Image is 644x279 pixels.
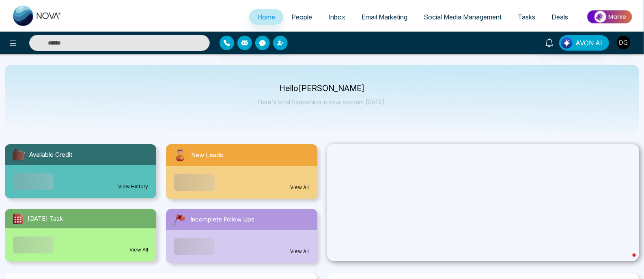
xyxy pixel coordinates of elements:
[172,147,188,163] img: newLeads.svg
[328,13,345,21] span: Inbox
[320,9,353,25] a: Inbox
[291,13,312,21] span: People
[249,9,283,25] a: Home
[416,9,510,25] a: Social Media Management
[283,9,320,25] a: People
[11,147,26,162] img: availableCredit.svg
[353,9,416,25] a: Email Marketing
[258,85,386,92] p: Hello [PERSON_NAME]
[617,36,631,49] img: User Avatar
[510,9,543,25] a: Tasks
[561,37,573,49] img: Lead Flow
[551,13,568,21] span: Deals
[172,212,187,227] img: followUps.svg
[575,38,602,48] span: AVON AI
[616,251,636,271] iframe: Intercom live chat
[580,8,639,26] img: Market-place.gif
[118,183,148,190] a: View History
[191,151,223,160] span: New Leads
[129,246,148,253] a: View All
[28,214,63,224] span: [DATE] Task
[518,13,535,21] span: Tasks
[257,13,275,21] span: Home
[291,248,309,255] a: View All
[29,150,72,160] span: Available Credit
[13,6,62,26] img: Nova CRM Logo
[543,9,576,25] a: Deals
[190,215,254,224] span: Incomplete Follow Ups
[11,212,24,225] img: todayTask.svg
[161,144,322,199] a: New LeadsView All
[559,35,609,51] button: AVON AI
[424,13,502,21] span: Social Media Management
[362,13,407,21] span: Email Marketing
[161,209,322,263] a: Incomplete Follow UpsView All
[258,98,386,105] p: Here's what happening in your account [DATE].
[291,184,309,191] a: View All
